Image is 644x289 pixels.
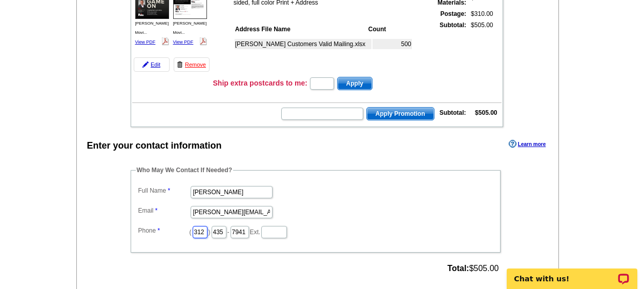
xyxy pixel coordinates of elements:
legend: Who May We Contact If Needed? [136,166,233,175]
span: Apply [338,77,372,90]
span: Apply Promotion [367,108,434,120]
strong: Subtotal: [440,109,466,116]
img: pdf_logo.png [199,37,207,45]
span: [PERSON_NAME] Movi... [135,21,169,35]
a: Remove [174,57,210,72]
strong: $505.00 [475,109,497,116]
a: View PDF [173,39,194,45]
label: Full Name [138,186,190,195]
strong: Postage: [440,10,466,17]
td: [PERSON_NAME] Customers Valid Mailing.xlsx [235,39,371,49]
iframe: LiveChat chat widget [500,257,644,289]
a: View PDF [135,39,156,45]
span: [PERSON_NAME] Movi... [173,21,207,35]
td: 500 [372,39,412,49]
a: Edit [134,57,170,72]
strong: Subtotal: [440,22,466,29]
td: $310.00 [468,9,493,19]
td: $505.00 [468,20,493,73]
span: $505.00 [447,264,498,273]
img: pdf_logo.png [161,37,169,45]
img: pencil-icon.gif [142,61,149,68]
dd: ( ) - Ext. [136,223,495,239]
div: Enter your contact information [87,139,222,153]
a: Learn more [509,140,546,148]
button: Apply [337,77,372,90]
th: Count [368,24,412,34]
h3: Ship extra postcards to me: [213,78,307,88]
label: Phone [138,226,190,235]
label: Email [138,206,190,215]
strong: Total: [447,264,469,273]
img: trashcan-icon.gif [177,61,183,68]
button: Apply Promotion [366,107,434,120]
th: Address File Name [235,24,367,34]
